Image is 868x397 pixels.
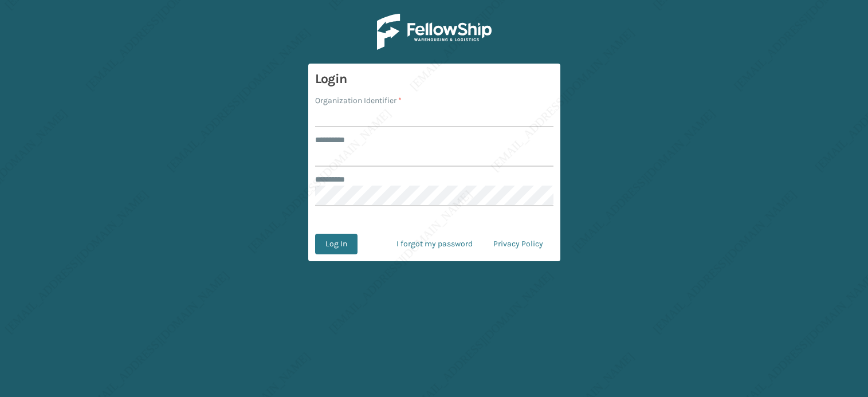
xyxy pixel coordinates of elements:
[386,234,483,254] a: I forgot my password
[377,14,492,50] img: Logo
[315,95,402,107] label: Organization Identifier
[315,234,358,254] button: Log In
[483,234,553,254] a: Privacy Policy
[315,70,553,88] h3: Login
